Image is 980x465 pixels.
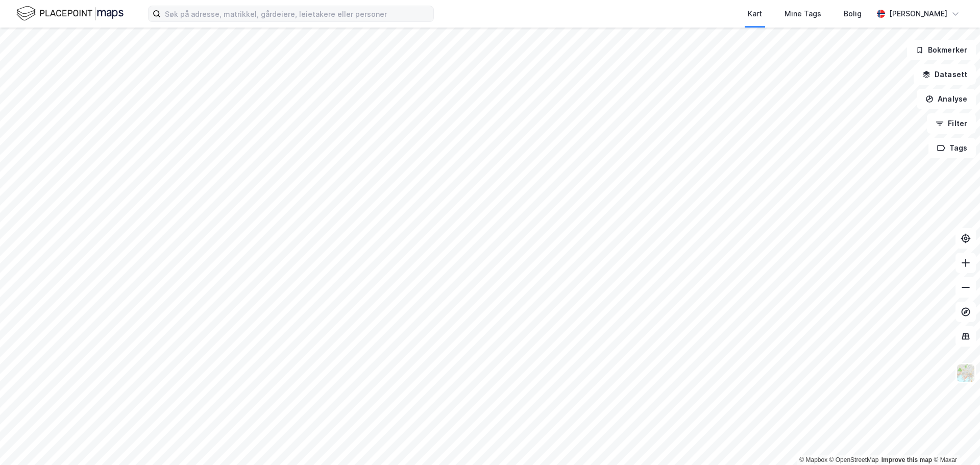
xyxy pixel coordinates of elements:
a: OpenStreetMap [829,456,879,463]
div: Bolig [844,8,862,20]
input: Søk på adresse, matrikkel, gårdeiere, leietakere eller personer [161,6,433,21]
button: Analyse [917,89,976,109]
iframe: Chat Widget [929,416,980,465]
img: Z [956,363,975,383]
div: Kart [748,8,762,20]
div: Mine Tags [785,8,821,20]
a: Improve this map [881,456,932,463]
a: Mapbox [799,456,827,463]
button: Tags [928,138,976,158]
img: logo.f888ab2527a4732fd821a326f86c7f29.svg [16,5,124,22]
div: [PERSON_NAME] [889,8,947,20]
button: Datasett [914,64,976,85]
div: Kontrollprogram for chat [929,416,980,465]
button: Filter [927,113,976,134]
button: Bokmerker [907,40,976,60]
